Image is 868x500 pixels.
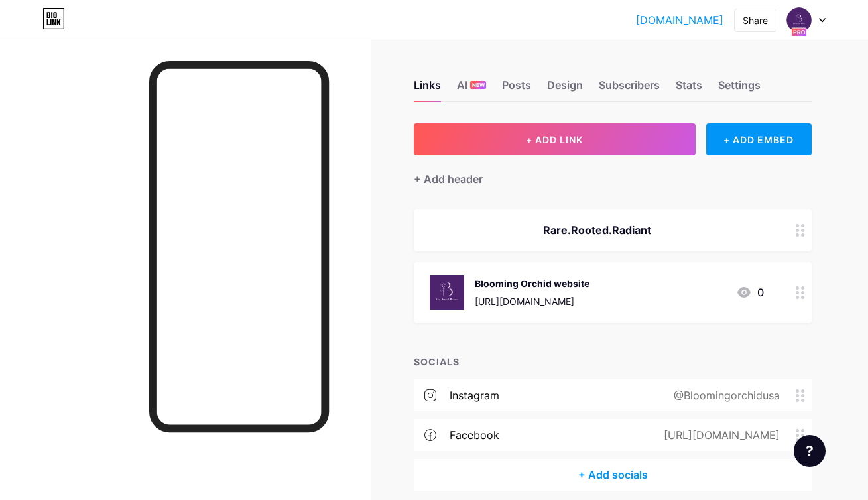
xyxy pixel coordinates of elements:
div: + Add socials [414,459,812,491]
div: Rare.Rooted.Radiant [430,222,764,238]
div: Share [743,13,768,27]
div: 0 [736,284,764,300]
div: facebook [450,427,499,443]
div: Subscribers [599,77,660,101]
a: [DOMAIN_NAME] [636,12,723,28]
img: Surbhi Chaudhary [786,7,812,32]
div: [URL][DOMAIN_NAME] [643,427,796,443]
div: instagram [450,387,499,403]
div: Posts [502,77,531,101]
div: Links [414,77,441,101]
div: Stats [676,77,702,101]
div: Blooming Orchid website [475,277,589,290]
div: + Add header [414,171,483,187]
div: Settings [718,77,761,101]
img: Blooming Orchid website [430,275,464,310]
button: + ADD LINK [414,123,696,155]
div: AI [457,77,486,101]
div: + ADD EMBED [706,123,812,155]
span: NEW [472,81,485,89]
span: + ADD LINK [526,134,583,145]
div: Design [547,77,583,101]
div: @Bloomingorchidusa [652,387,796,403]
div: [URL][DOMAIN_NAME] [475,294,589,308]
div: SOCIALS [414,355,812,369]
